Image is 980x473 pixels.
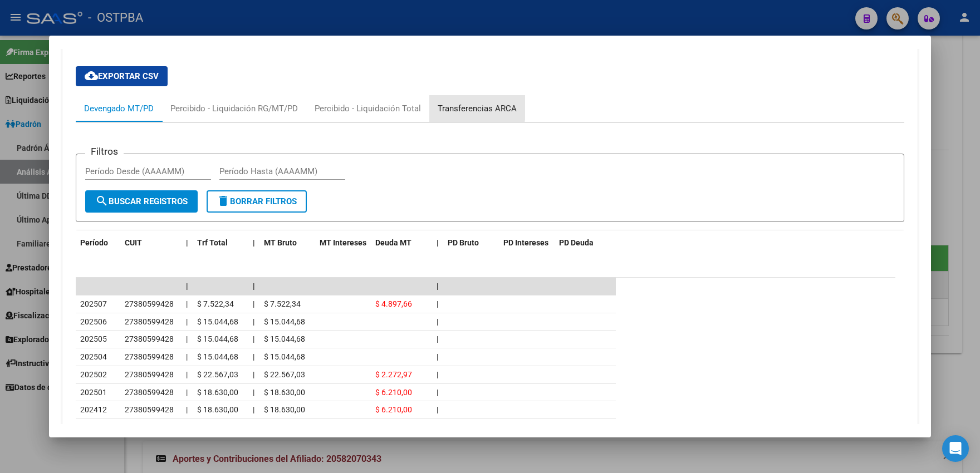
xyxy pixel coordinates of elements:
[253,282,255,290] span: |
[197,405,238,414] span: $ 18.630,00
[942,435,969,462] div: Open Intercom Messenger
[375,405,412,414] span: $ 6.210,00
[448,238,479,247] span: PD Bruto
[80,370,107,379] span: 202502
[197,370,238,379] span: $ 22.567,03
[197,423,238,432] span: $ 18.630,00
[253,334,254,343] span: |
[197,317,238,326] span: $ 15.044,68
[437,388,438,397] span: |
[197,299,234,308] span: $ 7.522,34
[125,352,174,361] span: 27380599428
[437,317,438,326] span: |
[253,423,254,432] span: |
[371,231,432,255] datatable-header-cell: Deuda MT
[375,388,412,397] span: $ 6.210,00
[186,282,188,290] span: |
[80,423,107,432] span: 202411
[80,238,108,247] span: Período
[437,370,438,379] span: |
[437,405,438,414] span: |
[259,231,315,255] datatable-header-cell: MT Bruto
[80,388,107,397] span: 202501
[207,190,307,213] button: Borrar Filtros
[125,334,174,343] span: 27380599428
[80,352,107,361] span: 202504
[80,334,107,343] span: 202505
[253,388,254,397] span: |
[443,231,499,255] datatable-header-cell: PD Bruto
[375,238,411,247] span: Deuda MT
[264,352,305,361] span: $ 15.044,68
[84,102,154,115] div: Devengado MT/PD
[170,102,298,115] div: Percibido - Liquidación RG/MT/PD
[125,370,174,379] span: 27380599428
[186,317,188,326] span: |
[125,317,174,326] span: 27380599428
[499,231,555,255] datatable-header-cell: PD Intereses
[264,388,305,397] span: $ 18.630,00
[182,231,193,255] datatable-header-cell: |
[80,299,107,308] span: 202507
[559,238,594,247] span: PD Deuda
[186,238,188,247] span: |
[432,231,443,255] datatable-header-cell: |
[186,405,188,414] span: |
[186,334,188,343] span: |
[253,299,254,308] span: |
[264,299,301,308] span: $ 7.522,34
[264,423,305,432] span: $ 18.630,00
[76,231,120,255] datatable-header-cell: Período
[555,231,616,255] datatable-header-cell: PD Deuda
[125,405,174,414] span: 27380599428
[197,352,238,361] span: $ 15.044,68
[85,190,198,213] button: Buscar Registros
[437,334,438,343] span: |
[186,388,188,397] span: |
[253,405,254,414] span: |
[315,231,371,255] datatable-header-cell: MT Intereses
[315,102,421,115] div: Percibido - Liquidación Total
[85,71,159,81] span: Exportar CSV
[217,194,230,208] mat-icon: delete
[437,299,438,308] span: |
[95,194,109,208] mat-icon: search
[197,388,238,397] span: $ 18.630,00
[248,231,259,255] datatable-header-cell: |
[375,370,412,379] span: $ 2.272,97
[85,145,124,157] h3: Filtros
[197,334,238,343] span: $ 15.044,68
[125,388,174,397] span: 27380599428
[85,69,98,82] mat-icon: cloud_download
[186,370,188,379] span: |
[264,238,297,247] span: MT Bruto
[253,238,255,247] span: |
[95,196,188,206] span: Buscar Registros
[217,196,297,206] span: Borrar Filtros
[264,405,305,414] span: $ 18.630,00
[264,317,305,326] span: $ 15.044,68
[120,231,182,255] datatable-header-cell: CUIT
[253,317,254,326] span: |
[125,238,142,247] span: CUIT
[437,282,439,290] span: |
[186,299,188,308] span: |
[76,66,168,86] button: Exportar CSV
[253,352,254,361] span: |
[80,317,107,326] span: 202506
[320,238,366,247] span: MT Intereses
[503,238,548,247] span: PD Intereses
[125,423,174,432] span: 27380599428
[186,423,188,432] span: |
[437,352,438,361] span: |
[125,299,174,308] span: 27380599428
[193,231,248,255] datatable-header-cell: Trf Total
[437,238,439,247] span: |
[186,352,188,361] span: |
[437,423,438,432] span: |
[438,102,517,115] div: Transferencias ARCA
[197,238,228,247] span: Trf Total
[264,334,305,343] span: $ 15.044,68
[264,370,305,379] span: $ 22.567,03
[375,423,412,432] span: $ 6.210,00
